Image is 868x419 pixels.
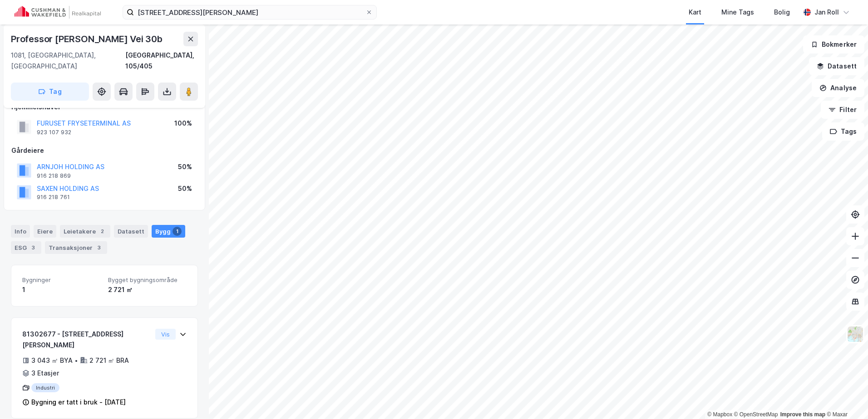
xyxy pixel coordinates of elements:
input: Søk på adresse, matrikkel, gårdeiere, leietakere eller personer [134,5,365,19]
div: Transaksjoner [45,241,107,254]
div: 50% [178,161,192,172]
button: Analyse [812,79,864,97]
button: Vis [155,329,176,340]
div: 923 107 932 [37,129,71,136]
div: 3 043 ㎡ BYA [31,355,73,366]
div: Professor [PERSON_NAME] Vei 30b [11,32,164,46]
span: Bygninger [22,276,101,284]
div: Info [11,225,30,238]
iframe: Chat Widget [823,375,868,419]
div: 81302677 - [STREET_ADDRESS][PERSON_NAME] [22,329,152,351]
img: Z [847,326,864,343]
div: Bygg [152,225,185,238]
div: 50% [178,183,192,194]
div: 2 721 ㎡ BRA [89,355,129,366]
span: Bygget bygningsområde [108,276,187,284]
button: Tag [11,83,89,101]
div: Bolig [774,7,790,18]
div: 1081, [GEOGRAPHIC_DATA], [GEOGRAPHIC_DATA] [11,50,125,72]
div: 2 721 ㎡ [108,284,187,295]
div: 916 218 869 [37,172,71,180]
div: 2 [98,227,107,236]
a: Improve this map [780,411,825,418]
div: Jan Roll [814,7,839,18]
div: Datasett [114,225,148,238]
div: Gårdeiere [11,145,197,156]
div: Leietakere [60,225,110,238]
div: Eiere [34,225,56,238]
button: Bokmerker [803,35,864,54]
div: 3 [29,243,38,252]
div: Kart [689,7,701,18]
button: Tags [822,122,864,141]
div: 3 Etasjer [31,368,59,379]
a: Mapbox [707,411,732,418]
div: • [74,357,78,364]
div: 916 218 761 [37,194,70,201]
div: ESG [11,241,41,254]
div: 3 [94,243,104,252]
div: 1 [173,227,182,236]
div: [GEOGRAPHIC_DATA], 105/405 [125,50,198,72]
div: Bygning er tatt i bruk - [DATE] [31,397,126,408]
div: 1 [22,284,101,295]
button: Filter [821,101,864,119]
div: Kontrollprogram for chat [823,375,868,419]
button: Datasett [809,57,864,75]
img: cushman-wakefield-realkapital-logo.202ea83816669bd177139c58696a8fa1.svg [15,6,101,19]
div: Mine Tags [721,7,754,18]
div: 100% [174,118,192,129]
a: OpenStreetMap [734,411,778,418]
